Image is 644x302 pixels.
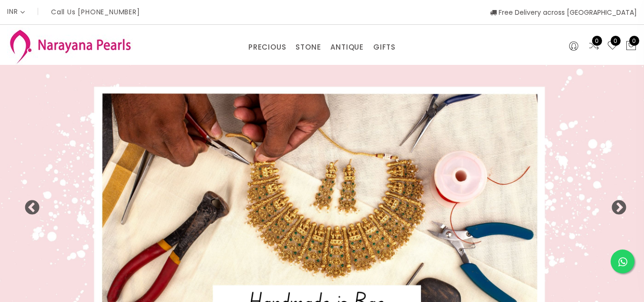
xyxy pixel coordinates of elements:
span: 0 [611,36,621,46]
a: 0 [588,40,600,52]
a: STONE [296,40,321,54]
span: 0 [629,36,639,46]
button: 0 [625,40,637,52]
p: Call Us [PHONE_NUMBER] [51,9,140,15]
a: 0 [607,40,618,52]
a: ANTIQUE [330,40,364,54]
button: Previous [24,200,33,209]
a: GIFTS [373,40,396,54]
span: Free Delivery across [GEOGRAPHIC_DATA] [490,8,637,17]
a: PRECIOUS [248,40,286,54]
span: 0 [592,36,602,46]
button: Next [611,200,620,209]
